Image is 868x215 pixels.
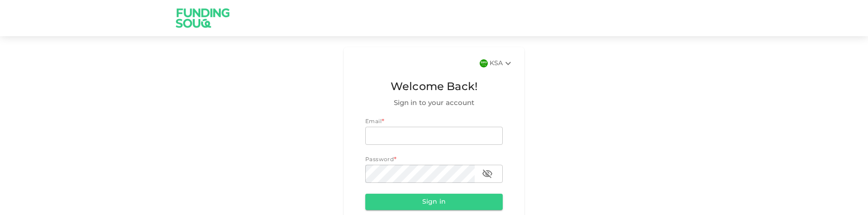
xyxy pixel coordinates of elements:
span: Sign in to your account [365,98,503,109]
span: Welcome Back! [365,79,503,96]
button: Sign in [365,194,503,210]
span: Email [365,119,382,124]
span: Password [365,157,394,162]
img: flag-sa.b9a346574cdc8950dd34b50780441f57.svg [480,59,488,67]
div: KSA [490,58,514,69]
input: email [365,127,503,145]
input: password [365,165,475,183]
